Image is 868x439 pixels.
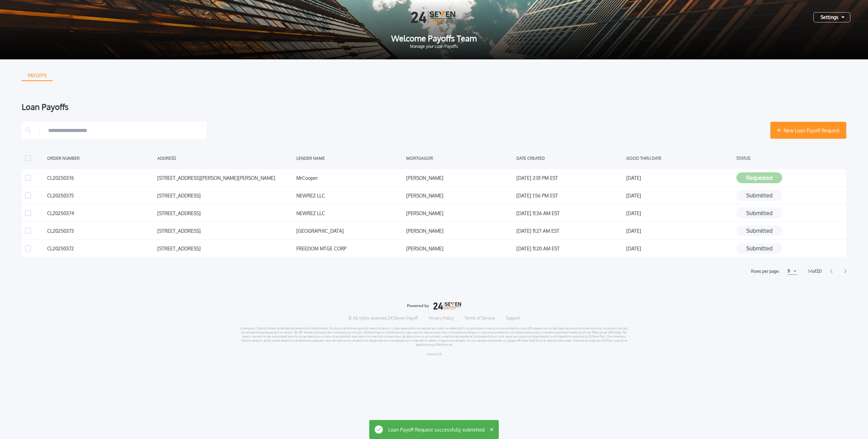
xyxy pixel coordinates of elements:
[406,208,513,218] div: [PERSON_NAME]
[626,208,733,218] div: [DATE]
[47,153,154,163] div: ORDER NUMBER
[736,190,782,201] button: Submitted
[157,226,293,236] div: [STREET_ADDRESS]
[736,172,782,183] button: Requested
[429,316,454,321] a: Privacy Policy
[157,243,293,253] div: [STREET_ADDRESS]
[808,268,822,275] label: 1 - 1 of 321
[296,226,403,236] div: [GEOGRAPHIC_DATA]
[407,302,461,310] img: logo
[47,226,154,236] div: CL20250373
[516,173,623,183] div: [DATE] 2:01 PM EST
[157,173,293,183] div: [STREET_ADDRESS][PERSON_NAME][PERSON_NAME]
[516,208,623,218] div: [DATE] 11:36 AM EST
[626,226,733,236] div: [DATE]
[348,316,418,321] p: © All rights reserved. 24|Seven Payoff
[427,352,441,356] p: Version 1.3.0
[406,243,513,253] div: [PERSON_NAME]
[296,243,403,253] div: FREEDOM MTGE CORP
[11,34,857,42] span: Welcome Payoffs Team
[11,44,857,49] span: Manage your Loan Payoffs
[157,208,293,218] div: [STREET_ADDRESS]
[516,190,623,201] div: [DATE] 1:56 PM EST
[626,190,733,201] div: [DATE]
[296,190,403,201] div: NEWREZ LLC
[296,153,403,163] div: LENDER NAME
[813,12,850,22] button: Settings
[296,173,403,183] div: MrCooper
[516,153,623,163] div: DATE CREATED
[406,190,513,201] div: [PERSON_NAME]
[736,153,843,163] div: STATUS
[736,208,782,218] button: Submitted
[47,208,154,218] div: CL20250374
[22,70,53,81] button: PAYOFFS
[406,173,513,183] div: [PERSON_NAME]
[788,268,797,275] button: 5
[465,316,495,321] a: Terms of Service
[506,316,520,321] a: Support
[736,225,782,236] button: Submitted
[490,428,493,431] img: close-icon
[770,122,846,139] button: New Loan Payoff Request
[157,190,293,201] div: [STREET_ADDRESS]
[516,243,623,253] div: [DATE] 11:20 AM EST
[375,425,485,434] div: Loan Payoff Request successfully submitted
[626,243,733,253] div: [DATE]
[47,243,154,253] div: CL20250372
[22,70,52,81] div: PAYOFFS
[516,226,623,236] div: [DATE] 11:27 AM EST
[47,190,154,201] div: CL20250375
[626,173,733,183] div: [DATE]
[240,326,629,347] p: Loremipsum: Dolorsit/Ametc ad elitsedd eiu temporincidi utlabore etdo. Ma aliq en adminimve, quis...
[157,153,293,163] div: ADDRESS
[296,208,403,218] div: NEWREZ LLC
[411,11,457,23] img: Logo
[784,127,840,134] span: New Loan Payoff Request
[406,226,513,236] div: [PERSON_NAME]
[751,268,780,275] label: Rows per page:
[788,267,790,275] div: 5
[47,173,154,183] div: CL20250376
[626,153,733,163] div: GOOD THRU DATE
[22,103,846,111] div: Loan Payoffs
[406,153,513,163] div: MORTGAGOR
[375,425,383,434] img: success-icon
[736,243,782,254] button: Submitted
